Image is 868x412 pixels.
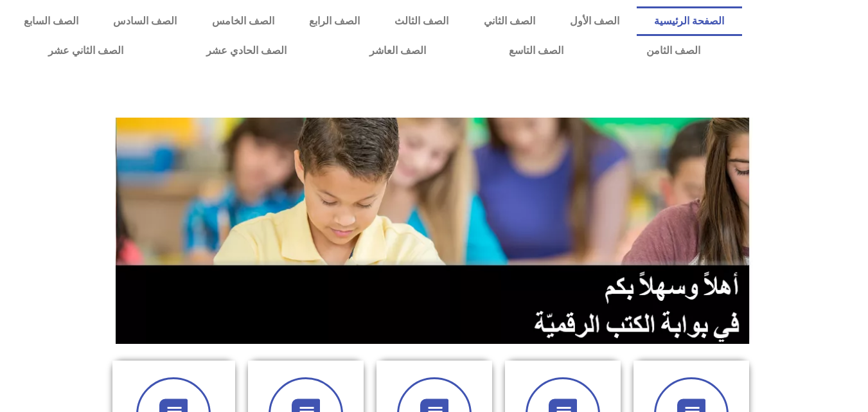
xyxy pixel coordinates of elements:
[292,6,377,36] a: الصف الرابع
[466,6,553,36] a: الصف الثاني
[377,6,466,36] a: الصف الثالث
[96,6,194,36] a: الصف السادس
[637,6,741,36] a: الصفحة الرئيسية
[605,36,741,66] a: الصف الثامن
[6,36,164,66] a: الصف الثاني عشر
[195,6,292,36] a: الصف الخامس
[328,36,467,66] a: الصف العاشر
[164,36,328,66] a: الصف الحادي عشر
[6,6,96,36] a: الصف السابع
[467,36,605,66] a: الصف التاسع
[553,6,637,36] a: الصف الأول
